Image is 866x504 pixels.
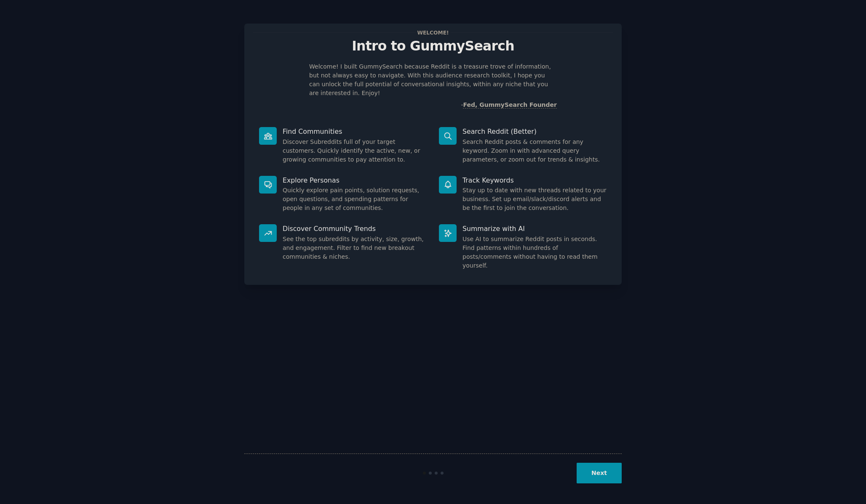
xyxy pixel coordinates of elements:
p: Intro to GummySearch [253,39,613,53]
dd: Use AI to summarize Reddit posts in seconds. Find patterns within hundreds of posts/comments with... [462,235,607,270]
p: Summarize with AI [462,224,607,233]
span: Welcome! [416,28,450,37]
dd: Stay up to date with new threads related to your business. Set up email/slack/discord alerts and ... [462,186,607,212]
dd: Search Reddit posts & comments for any keyword. Zoom in with advanced query parameters, or zoom o... [462,138,607,164]
p: Discover Community Trends [283,224,427,233]
p: Explore Personas [283,176,427,185]
p: Welcome! I built GummySearch because Reddit is a treasure trove of information, but not always ea... [309,62,557,98]
div: - [461,101,557,109]
button: Next [577,463,622,483]
dd: See the top subreddits by activity, size, growth, and engagement. Filter to find new breakout com... [283,235,427,261]
p: Search Reddit (Better) [462,127,607,136]
p: Track Keywords [462,176,607,185]
dd: Quickly explore pain points, solution requests, open questions, and spending patterns for people ... [283,186,427,212]
p: Find Communities [283,127,427,136]
a: Fed, GummySearch Founder [463,101,557,109]
dd: Discover Subreddits full of your target customers. Quickly identify the active, new, or growing c... [283,138,427,164]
